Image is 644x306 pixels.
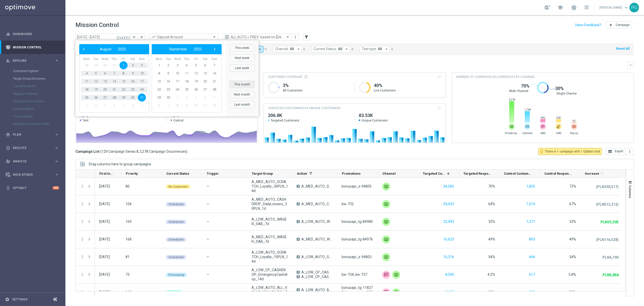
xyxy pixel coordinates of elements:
span: 8 [119,69,128,77]
div: Customer Explorer [13,67,65,75]
div: Press SPACE to select this row. [95,231,621,248]
div: Press SPACE to select this row. [95,248,621,266]
span: Analyze [13,160,54,163]
div: Press SPACE to select this row. [76,195,95,213]
span: 22 [155,85,163,94]
span: 30% [555,85,564,91]
button: Reset All [616,46,630,51]
div: Press SPACE to select this row. [95,178,621,195]
button: more_vert [80,184,85,189]
span: Drag columns here to group campaigns [89,162,151,166]
span: 5 [92,69,100,77]
i: preview [224,35,229,40]
span: 70% [521,83,530,89]
span: 6 [101,69,109,77]
i: open_in_browser [608,149,612,154]
button: lightbulb_outline There is 1 campaign with 1 Optibot card [538,148,602,155]
i: gps_fixed [6,132,10,137]
button: This week [229,44,255,52]
span: 20 [201,77,209,85]
div: Press SPACE to select this row. [76,248,95,266]
span: 29 [92,61,100,69]
button: Last week [229,64,255,72]
span: Single Channel [556,91,577,96]
bs-daterangepicker-container: calendar [75,40,259,116]
div: Press SPACE to select this row. [76,213,95,231]
th: weekday [210,57,219,61]
input: Have Feedback? [575,23,601,27]
span: 30 [129,94,137,102]
div: Plan [6,132,54,137]
span: Data Studio [13,173,54,176]
div: Press SPACE to select this row. [95,266,621,284]
span: A_MED_AUTO_WAGER_SAB-40do50_7d [301,237,333,241]
button: 617 [529,271,536,278]
button: 1,371 [526,219,536,225]
span: A [297,271,300,274]
span: 10 [173,69,181,77]
i: arrow_forward [140,35,143,39]
button: add Campaign [607,21,632,28]
div: Row Groups [89,162,151,166]
img: Private message [392,288,400,296]
a: Customer Explorer [13,69,52,73]
i: equalizer [6,32,10,36]
span: A [297,202,300,205]
button: close [302,46,306,52]
button: more_vert [293,34,298,40]
span: A_LOW_CP_CASHDROP_EmergencyCashdrop_20PLN_14d [301,274,333,279]
button: 383 [529,289,536,295]
p: All Customers [283,88,351,93]
button: [DATE] [116,34,131,41]
span: A_LOW_AUTO_BET_VSM-PLUS1-MIN-TO-LOW_50do20_8d [301,288,333,292]
span: 29 [155,94,163,102]
span: A [297,185,300,188]
button: gps_fixed Plan keyboard_arrow_right [6,133,59,137]
a: Dashboard [13,27,59,41]
span: 30 [101,61,109,69]
span: All [338,47,342,51]
i: arrow_back [133,35,136,39]
span: 27 [101,94,109,102]
div: Target Group Discovery [13,75,65,82]
span: 9 [129,69,137,77]
th: weekday [82,57,91,61]
span: › [211,46,218,52]
div: Press SPACE to select this row. [95,213,621,231]
button: keyboard_arrow_down [627,62,634,68]
i: track_changes [6,159,10,164]
span: 13 [201,69,209,77]
i: more_vert [293,35,297,39]
span: 6 [201,61,209,69]
h1: 40% [374,82,442,88]
span: 10 [138,69,146,77]
button: more_vert [80,219,85,224]
div: Migration Explorer [13,90,65,98]
span: 1 [173,94,181,102]
span: A_LOW_CP_CASHDROP_EmergencyCashdrop_10PLN_14d [301,270,333,274]
i: more_vert [80,255,85,259]
th: weekday [119,57,128,61]
img: Private message [382,253,390,261]
i: more_vert [80,202,85,206]
i: keyboard_arrow_down [629,63,632,67]
span: All [290,47,294,51]
span: 25 [183,85,191,94]
div: play_circle_outline Execute keyboard_arrow_right [6,146,59,150]
span: A_LOW_AUTO_WAGER_SAB-25do25_7d [301,219,333,224]
span: 21 [210,77,218,85]
button: Data Studio keyboard_arrow_right [6,173,59,177]
button: 666 [529,254,536,260]
a: Optibot [13,181,53,195]
th: weekday [191,57,200,61]
div: person_search Explore keyboard_arrow_right [6,59,59,63]
button: 1,014 [526,201,536,207]
p: Live Customers [374,88,442,93]
span: Columns [628,185,632,198]
button: more_vert [80,290,85,294]
button: 2025 [115,46,129,52]
span: 4 [183,61,191,69]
